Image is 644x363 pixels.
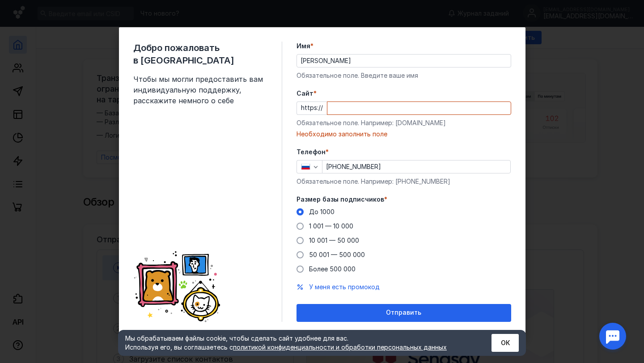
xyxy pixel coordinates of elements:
[309,222,353,230] span: 1 001 — 10 000
[297,89,314,98] span: Cайт
[491,334,519,352] button: ОК
[297,42,310,51] span: Имя
[297,304,511,322] button: Отправить
[297,118,511,127] div: Обязательное поле. Например: [DOMAIN_NAME]
[386,309,421,317] span: Отправить
[233,343,447,351] a: политикой конфиденциальности и обработки персональных данных
[133,74,267,106] span: Чтобы мы могли предоставить вам индивидуальную поддержку, расскажите немного о себе
[309,251,365,258] span: 50 001 — 500 000
[309,236,359,244] span: 10 001 — 50 000
[309,283,380,291] button: У меня есть промокод
[297,130,511,139] div: Необходимо заполнить поле
[297,148,326,156] span: Телефон
[309,208,335,215] span: До 1000
[133,42,267,67] span: Добро пожаловать в [GEOGRAPHIC_DATA]
[297,177,511,186] div: Обязательное поле. Например: [PHONE_NUMBER]
[297,71,511,80] div: Обязательное поле. Введите ваше имя
[125,334,470,352] div: Мы обрабатываем файлы cookie, чтобы сделать сайт удобнее для вас. Используя его, вы соглашаетесь c
[297,195,384,204] span: Размер базы подписчиков
[309,265,356,273] span: Более 500 000
[309,283,380,291] span: У меня есть промокод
